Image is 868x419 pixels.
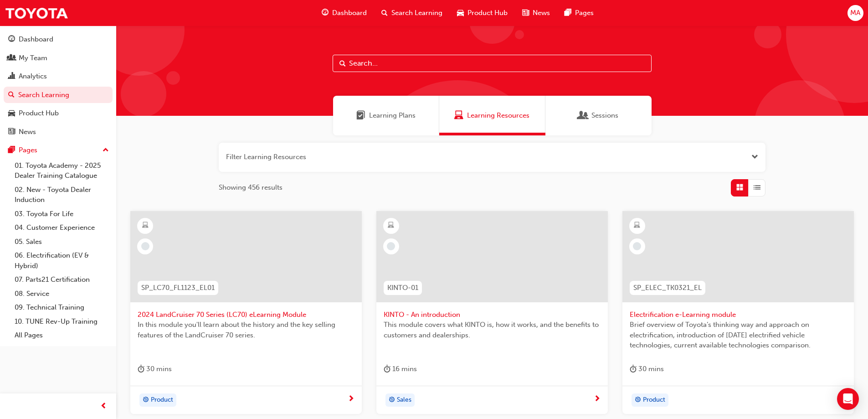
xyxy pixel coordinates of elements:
button: DashboardMy TeamAnalyticsSearch LearningProduct HubNews [4,29,113,142]
a: car-iconProduct Hub [450,4,515,22]
span: learningRecordVerb_NONE-icon [633,242,641,250]
span: Learning Plans [369,110,416,121]
span: Grid [736,182,743,193]
span: Product [151,395,173,405]
button: Open the filter [751,152,758,162]
a: KINTO-01KINTO - An introductionThis module covers what KINTO is, how it works, and the benefits t... [376,211,608,414]
a: My Team [4,50,113,67]
span: Learning Plans [356,110,365,121]
span: learningResourceType_ELEARNING-icon [142,220,149,232]
a: 01. Toyota Academy - 2025 Dealer Training Catalogue [11,159,113,183]
a: News [4,124,113,140]
div: 16 mins [384,363,417,375]
a: SP_ELEC_TK0321_ELElectrification e-Learning moduleBrief overview of Toyota’s thinking way and app... [622,211,854,414]
div: 30 mins [138,363,172,375]
span: learningResourceType_ELEARNING-icon [634,220,640,232]
span: pages-icon [565,7,571,19]
span: Brief overview of Toyota’s thinking way and approach on electrification, introduction of [DATE] e... [630,320,847,351]
span: target-icon [389,394,395,406]
div: Analytics [19,71,47,82]
input: Search... [333,55,652,72]
a: Learning PlansLearning Plans [333,96,439,135]
span: Search Learning [391,8,442,18]
span: learningRecordVerb_NONE-icon [141,242,149,250]
span: Learning Resources [454,110,463,121]
span: SP_ELEC_TK0321_EL [633,283,702,293]
span: pages-icon [8,146,15,155]
span: Product [643,395,665,405]
a: All Pages [11,328,113,342]
span: duration-icon [630,363,637,375]
span: prev-icon [100,401,107,412]
span: duration-icon [138,363,144,375]
a: guage-iconDashboard [314,4,374,22]
span: guage-icon [8,36,15,44]
span: Sessions [579,110,588,121]
span: 2024 LandCruiser 70 Series (LC70) eLearning Module [138,310,354,320]
a: 04. Customer Experience [11,221,113,235]
span: learningRecordVerb_NONE-icon [387,242,395,250]
span: people-icon [8,54,15,62]
span: In this module you'll learn about the history and the key selling features of the LandCruiser 70 ... [138,320,354,340]
span: duration-icon [384,363,390,375]
button: Pages [4,142,113,159]
span: car-icon [8,109,15,118]
span: target-icon [143,394,149,406]
a: SessionsSessions [545,96,652,135]
span: Electrification e-Learning module [630,310,847,320]
a: 09. Technical Training [11,300,113,315]
span: List [754,182,760,193]
a: Dashboard [4,31,113,48]
a: pages-iconPages [557,4,601,22]
div: Dashboard [19,34,53,45]
a: Learning ResourcesLearning Resources [439,96,545,135]
span: Sessions [591,110,618,121]
span: KINTO-01 [387,283,418,293]
div: 30 mins [630,363,664,375]
a: SP_LC70_FL1123_EL012024 LandCruiser 70 Series (LC70) eLearning ModuleIn this module you'll learn ... [130,211,362,414]
span: Pages [575,8,594,18]
span: search-icon [8,91,15,99]
div: News [19,127,36,137]
span: MA [850,8,860,18]
span: Showing 456 results [219,182,282,193]
button: MA [847,5,863,21]
span: guage-icon [322,7,329,19]
span: next-icon [594,395,601,403]
a: 03. Toyota For Life [11,207,113,221]
span: next-icon [348,395,354,403]
a: search-iconSearch Learning [374,4,450,22]
a: 06. Electrification (EV & Hybrid) [11,248,113,273]
span: chart-icon [8,72,15,81]
span: KINTO - An introduction [384,310,601,320]
span: Dashboard [332,8,367,18]
a: Search Learning [4,87,113,103]
span: Product Hub [467,8,508,18]
a: 07. Parts21 Certification [11,273,113,287]
a: 02. New - Toyota Dealer Induction [11,183,113,207]
span: news-icon [522,7,529,19]
span: News [533,8,550,18]
a: news-iconNews [515,4,557,22]
span: Learning Resources [467,110,529,121]
a: 08. Service [11,287,113,301]
span: This module covers what KINTO is, how it works, and the benefits to customers and dealerships. [384,320,601,340]
span: up-icon [103,145,109,156]
span: Sales [397,395,411,405]
span: target-icon [635,394,641,406]
div: Pages [19,145,37,155]
div: My Team [19,53,47,63]
a: 05. Sales [11,235,113,249]
span: search-icon [381,7,388,19]
span: news-icon [8,128,15,136]
span: Search [339,58,346,69]
a: 10. TUNE Rev-Up Training [11,315,113,329]
span: learningResourceType_ELEARNING-icon [388,220,394,232]
div: Product Hub [19,108,59,119]
span: SP_LC70_FL1123_EL01 [141,283,215,293]
img: Trak [5,3,68,23]
div: Open Intercom Messenger [837,388,859,410]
